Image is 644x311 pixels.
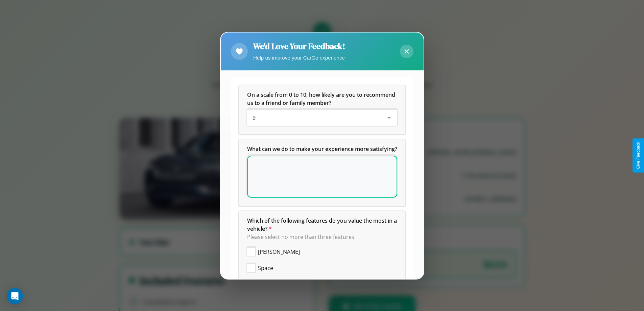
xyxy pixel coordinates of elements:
h2: We'd Love Your Feedback! [253,41,345,52]
span: Space [258,264,273,272]
div: On a scale from 0 to 10, how likely are you to recommend us to a friend or family member? [247,110,397,126]
div: Open Intercom Messenger [7,288,23,304]
div: On a scale from 0 to 10, how likely are you to recommend us to a friend or family member? [239,85,405,134]
span: Please select no more than three features. [247,233,356,241]
div: Give Feedback [636,142,641,169]
h5: On a scale from 0 to 10, how likely are you to recommend us to a friend or family member? [247,91,397,107]
span: Which of the following features do you value the most in a vehicle? [247,217,398,232]
span: [PERSON_NAME] [258,248,300,256]
span: 9 [253,114,256,121]
p: Help us improve your CarGo experience [253,53,345,62]
span: On a scale from 0 to 10, how likely are you to recommend us to a friend or family member? [247,91,397,107]
span: What can we do to make your experience more satisfying? [247,145,397,153]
